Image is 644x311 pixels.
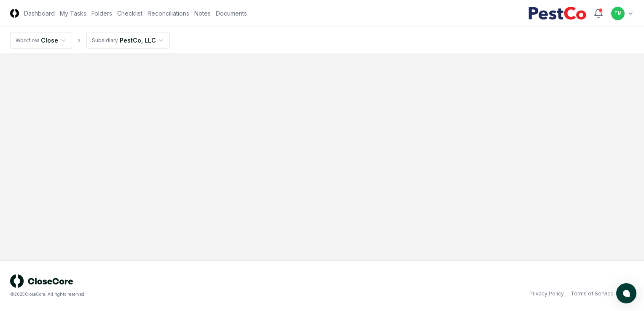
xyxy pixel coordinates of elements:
[92,37,118,44] div: Subsidiary
[614,10,622,16] span: TM
[528,7,587,20] img: PestCo logo
[10,274,73,288] img: logo
[60,9,86,18] a: My Tasks
[610,6,625,21] button: TM
[117,9,142,18] a: Checklist
[529,290,564,298] a: Privacy Policy
[571,290,614,298] a: Terms of Service
[616,283,636,303] button: atlas-launcher
[194,9,211,18] a: Notes
[91,9,112,18] a: Folders
[10,291,322,298] div: © 2025 CloseCore. All rights reserved.
[10,9,19,18] img: Logo
[16,37,39,44] div: Workflow
[148,9,189,18] a: Reconciliations
[216,9,247,18] a: Documents
[10,32,170,49] nav: breadcrumb
[24,9,55,18] a: Dashboard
